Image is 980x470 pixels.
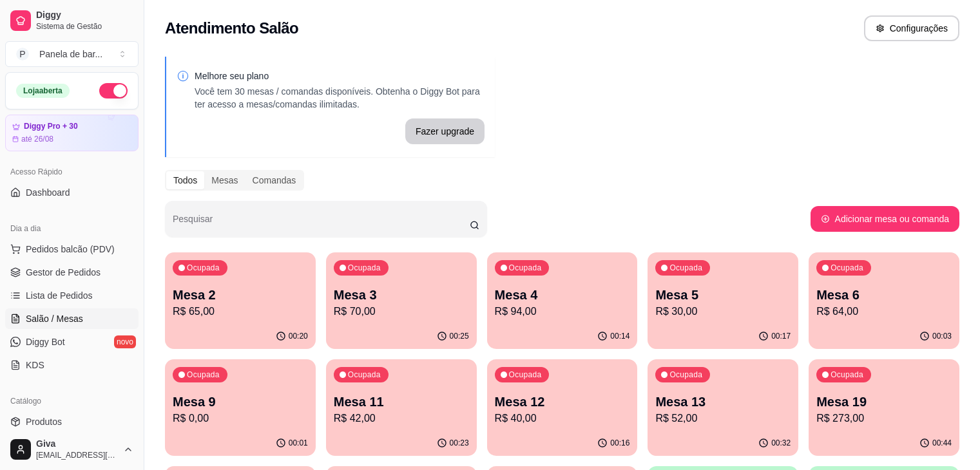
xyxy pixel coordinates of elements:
span: Gestor de Pedidos [26,266,101,279]
div: Mesas [204,171,245,189]
p: Ocupada [348,263,381,273]
a: Gestor de Pedidos [5,262,139,283]
span: Sistema de Gestão [36,21,133,32]
p: 00:25 [450,331,469,341]
div: Acesso Rápido [5,162,139,182]
span: Salão / Mesas [26,312,83,325]
span: Pedidos balcão (PDV) [26,243,115,256]
p: R$ 94,00 [495,304,630,319]
h2: Atendimento Salão [165,18,298,39]
p: Ocupada [669,263,702,273]
button: OcupadaMesa 19R$ 273,0000:44 [809,359,959,456]
div: Comandas [245,171,303,189]
p: Mesa 11 [334,393,469,411]
button: Select a team [5,41,139,67]
span: Dashboard [26,186,70,199]
span: Produtos [26,415,62,428]
span: KDS [26,359,44,371]
p: 00:16 [610,438,629,448]
button: OcupadaMesa 5R$ 30,0000:17 [648,252,798,349]
a: DiggySistema de Gestão [5,5,139,36]
button: OcupadaMesa 11R$ 42,0000:23 [326,359,477,456]
div: Catálogo [5,391,139,411]
p: Ocupada [831,263,863,273]
span: P [16,48,29,61]
a: KDS [5,355,139,375]
button: OcupadaMesa 4R$ 94,0000:14 [487,252,638,349]
p: Ocupada [187,370,220,380]
button: OcupadaMesa 2R$ 65,0000:20 [165,252,316,349]
p: Mesa 9 [173,393,308,411]
p: Você tem 30 mesas / comandas disponíveis. Obtenha o Diggy Bot para ter acesso a mesas/comandas il... [195,85,485,111]
button: OcupadaMesa 3R$ 70,0000:25 [326,252,477,349]
p: Mesa 4 [495,286,630,304]
p: R$ 40,00 [495,411,630,426]
button: Fazer upgrade [405,118,485,144]
p: Ocupada [669,370,702,380]
div: Panela de bar ... [39,48,102,61]
p: 00:17 [771,331,791,341]
input: Pesquisar [173,218,470,230]
p: 00:23 [450,438,469,448]
p: Mesa 2 [173,286,308,304]
p: 00:32 [771,438,791,448]
span: Lista de Pedidos [26,289,93,302]
button: Pedidos balcão (PDV) [5,239,139,259]
p: R$ 52,00 [655,411,791,426]
button: OcupadaMesa 6R$ 64,0000:03 [809,252,959,349]
p: R$ 0,00 [173,411,308,426]
a: Salão / Mesas [5,308,139,329]
p: Ocupada [348,370,381,380]
p: R$ 64,00 [816,304,952,319]
button: OcupadaMesa 9R$ 0,0000:01 [165,359,316,456]
a: Diggy Pro + 30até 26/08 [5,115,139,151]
button: OcupadaMesa 13R$ 52,0000:32 [648,359,798,456]
p: 00:03 [932,331,952,341]
div: Dia a dia [5,218,139,239]
a: Dashboard [5,182,139,203]
p: Ocupada [831,370,863,380]
button: Alterar Status [99,83,128,99]
p: R$ 30,00 [655,304,791,319]
p: Ocupada [509,263,542,273]
p: 00:44 [932,438,952,448]
button: Giva[EMAIL_ADDRESS][DOMAIN_NAME] [5,434,139,465]
div: Loja aberta [16,84,70,98]
div: Todos [166,171,204,189]
p: R$ 70,00 [334,304,469,319]
p: 00:01 [289,438,308,448]
p: Mesa 19 [816,393,952,411]
a: Diggy Botnovo [5,332,139,352]
p: Mesa 3 [334,286,469,304]
article: até 26/08 [21,134,53,144]
p: Mesa 12 [495,393,630,411]
a: Produtos [5,411,139,432]
button: Configurações [864,15,959,41]
button: Adicionar mesa ou comanda [811,206,959,232]
article: Diggy Pro + 30 [24,122,78,131]
p: Melhore seu plano [195,70,485,82]
span: Giva [36,438,118,450]
span: Diggy Bot [26,335,65,348]
p: 00:14 [610,331,629,341]
p: R$ 42,00 [334,411,469,426]
p: R$ 273,00 [816,411,952,426]
p: Mesa 6 [816,286,952,304]
span: Diggy [36,10,133,21]
p: Mesa 5 [655,286,791,304]
p: Mesa 13 [655,393,791,411]
button: OcupadaMesa 12R$ 40,0000:16 [487,359,638,456]
p: R$ 65,00 [173,304,308,319]
p: Ocupada [187,263,220,273]
p: 00:20 [289,331,308,341]
p: Ocupada [509,370,542,380]
a: Lista de Pedidos [5,285,139,306]
span: [EMAIL_ADDRESS][DOMAIN_NAME] [36,450,118,460]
